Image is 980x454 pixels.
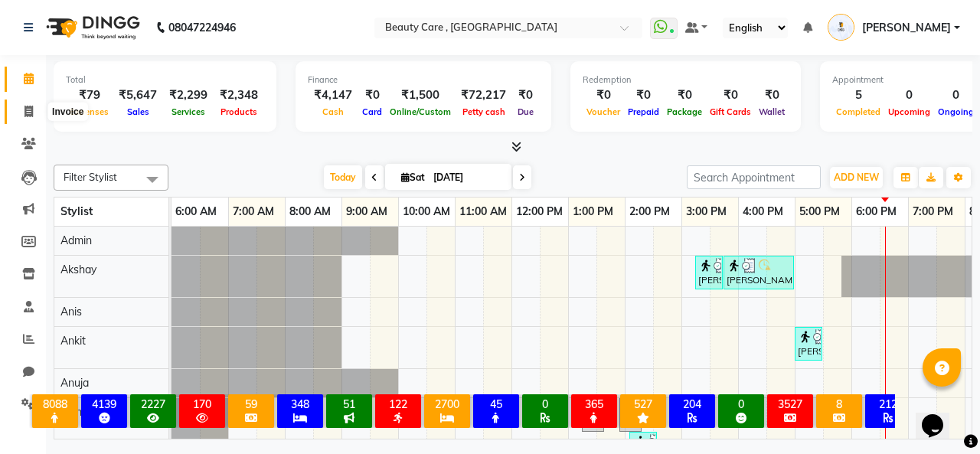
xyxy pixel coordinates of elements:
span: Voucher [583,106,624,117]
div: 45 [476,397,516,411]
span: Products [217,106,261,117]
button: ADD NEW [830,167,883,188]
div: [PERSON_NAME], TK02, 03:15 PM-03:45 PM, HAIR MASSAGE-500 [697,258,721,287]
div: ₹0 [663,87,706,104]
div: 0 [934,87,978,104]
div: ₹0 [358,87,386,104]
div: [PERSON_NAME]✨, TK03, 05:00 PM-05:30 PM, Half hand manicure [796,329,821,358]
a: 8:00 AM [286,201,335,223]
span: Filter Stylist [64,171,117,183]
div: ₹2,299 [163,87,214,104]
div: 2227 [133,397,173,411]
span: Akshay [60,263,96,276]
div: ₹0 [755,87,789,104]
div: 59 [231,397,271,411]
div: 204 [672,397,712,411]
div: Redemption [583,73,789,87]
div: 0 [525,397,565,411]
span: Completed [832,106,884,117]
div: 365 [574,397,614,411]
div: Total [66,73,264,87]
div: 8 [819,397,859,411]
span: Gift Cards [706,106,755,117]
a: 6:00 AM [171,201,220,223]
div: 527 [623,397,663,411]
div: Invoice [48,103,87,121]
a: 7:00 PM [909,201,957,223]
div: ₹72,217 [455,87,512,104]
input: Search Appointment [687,165,821,189]
span: Upcoming [884,106,934,117]
a: 6:00 PM [852,201,900,223]
div: Finance [308,73,539,87]
span: Petty cash [459,106,509,117]
a: 12:00 PM [512,201,567,223]
span: Ongoing [934,106,978,117]
div: ₹0 [624,87,663,104]
span: Stylist [60,204,93,218]
div: 0 [721,397,761,411]
div: ₹0 [706,87,755,104]
div: 2700 [427,397,467,411]
div: 8088 [35,397,75,411]
a: 10:00 AM [399,201,454,223]
span: Anis [60,305,82,318]
div: [PERSON_NAME], TK02, 03:45 PM-05:00 PM, Hair,HAIR MASSAGE-500,Hair Massage - 1 (₹499) [725,258,792,287]
span: Admin [60,234,92,247]
span: Online/Custom [386,106,455,117]
span: Card [358,106,386,117]
div: ₹1,500 [386,87,455,104]
div: ₹4,147 [308,87,358,104]
div: 51 [329,397,369,411]
span: Cash [318,106,348,117]
span: Sat [397,171,429,183]
a: 9:00 AM [342,201,391,223]
div: ₹0 [512,87,539,104]
div: ₹2,348 [214,87,264,104]
a: 3:00 PM [682,201,730,223]
div: 4139 [84,397,124,411]
span: Sales [123,106,153,117]
div: 212 [868,397,908,411]
a: 4:00 PM [739,201,787,223]
span: Wallet [755,106,789,117]
div: 3527 [770,397,810,411]
div: 0 [884,87,934,104]
span: Today [324,165,362,189]
div: ₹79 [66,87,113,104]
div: ₹5,647 [113,87,163,104]
span: Services [168,106,209,117]
img: logo [39,6,144,49]
span: ADD NEW [834,171,879,183]
div: 5 [832,87,884,104]
a: 5:00 PM [795,201,844,223]
a: 7:00 AM [229,201,278,223]
div: 122 [378,397,418,411]
span: Ankit [60,334,86,348]
span: Anuja [60,376,89,390]
iframe: chat widget [916,393,965,439]
div: 348 [280,397,320,411]
img: Sanjeevni [828,14,854,41]
a: 11:00 AM [456,201,511,223]
span: Prepaid [624,106,663,117]
a: 2:00 PM [626,201,674,223]
span: Package [663,106,706,117]
div: 170 [182,397,222,411]
span: Due [514,106,537,117]
input: 2025-10-04 [429,166,505,189]
span: [PERSON_NAME] [862,20,951,36]
b: 08047224946 [168,6,236,49]
div: ₹0 [583,87,624,104]
a: 1:00 PM [569,201,617,223]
